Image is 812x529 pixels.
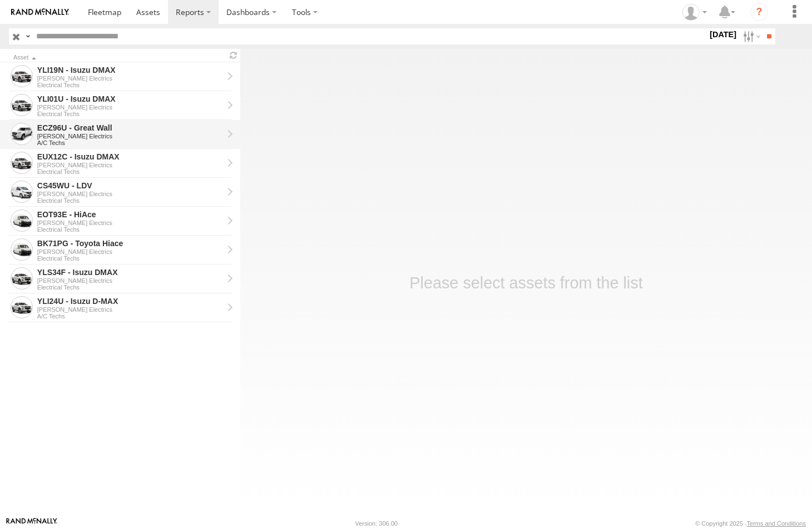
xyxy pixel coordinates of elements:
div: YLI24U - Isuzu D-MAX - View Asset History [37,296,223,306]
div: [PERSON_NAME] Electrics [37,104,223,111]
div: [PERSON_NAME] Electrics [37,191,223,197]
div: [PERSON_NAME] Electrics [37,248,223,255]
div: Nicole Hunt [679,4,711,21]
label: Search Query [23,28,32,44]
div: Electrical Techs [37,226,223,233]
div: CS45WU - LDV - View Asset History [37,181,223,191]
a: Visit our Website [6,518,57,529]
div: © Copyright 2025 - [695,520,806,527]
img: rand-logo.svg [11,8,69,16]
div: [PERSON_NAME] Electrics [37,133,223,139]
div: Electrical Techs [37,111,223,117]
div: EUX12C - Isuzu DMAX - View Asset History [37,152,223,162]
div: YLI01U - Isuzu DMAX - View Asset History [37,94,223,104]
label: Search Filter Options [739,28,763,44]
a: Terms and Conditions [747,520,806,527]
div: YLI19N - Isuzu DMAX - View Asset History [37,65,223,75]
div: EOT93E - HiAce - View Asset History [37,209,223,219]
div: ECZ96U - Great Wall - View Asset History [37,123,223,133]
div: Electrical Techs [37,168,223,175]
div: A/C Techs [37,139,223,146]
span: Refresh [227,50,240,61]
i: ? [750,3,768,21]
div: [PERSON_NAME] Electrics [37,219,223,226]
div: Electrical Techs [37,82,223,88]
div: Electrical Techs [37,197,223,204]
div: Electrical Techs [37,255,223,262]
div: Electrical Techs [37,284,223,291]
div: BK71PG - Toyota Hiace - View Asset History [37,238,223,248]
div: Version: 306.00 [355,520,398,527]
div: [PERSON_NAME] Electrics [37,277,223,284]
div: [PERSON_NAME] Electrics [37,306,223,313]
div: A/C Techs [37,313,223,320]
div: [PERSON_NAME] Electrics [37,162,223,168]
div: [PERSON_NAME] Electrics [37,75,223,82]
label: [DATE] [707,28,739,41]
div: YLS34F - Isuzu DMAX - View Asset History [37,267,223,277]
div: Click to Sort [13,55,222,61]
